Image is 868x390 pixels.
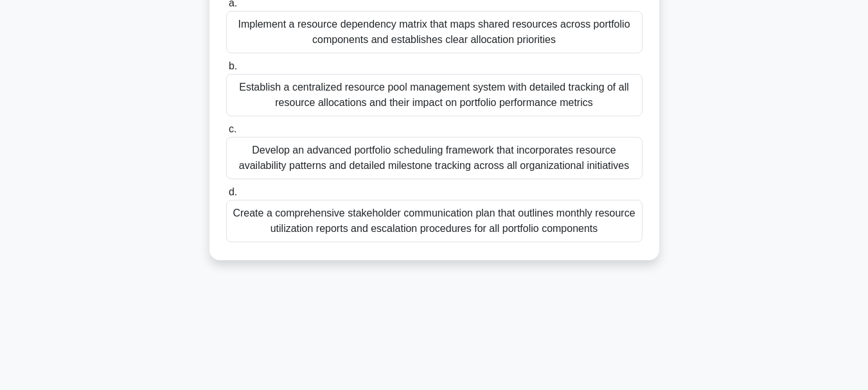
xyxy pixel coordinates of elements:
div: Develop an advanced portfolio scheduling framework that incorporates resource availability patter... [226,137,642,179]
div: Create a comprehensive stakeholder communication plan that outlines monthly resource utilization ... [226,200,642,242]
span: b. [229,60,237,71]
div: Implement a resource dependency matrix that maps shared resources across portfolio components and... [226,11,642,53]
div: Establish a centralized resource pool management system with detailed tracking of all resource al... [226,74,642,116]
span: d. [229,186,237,197]
span: c. [229,123,236,134]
